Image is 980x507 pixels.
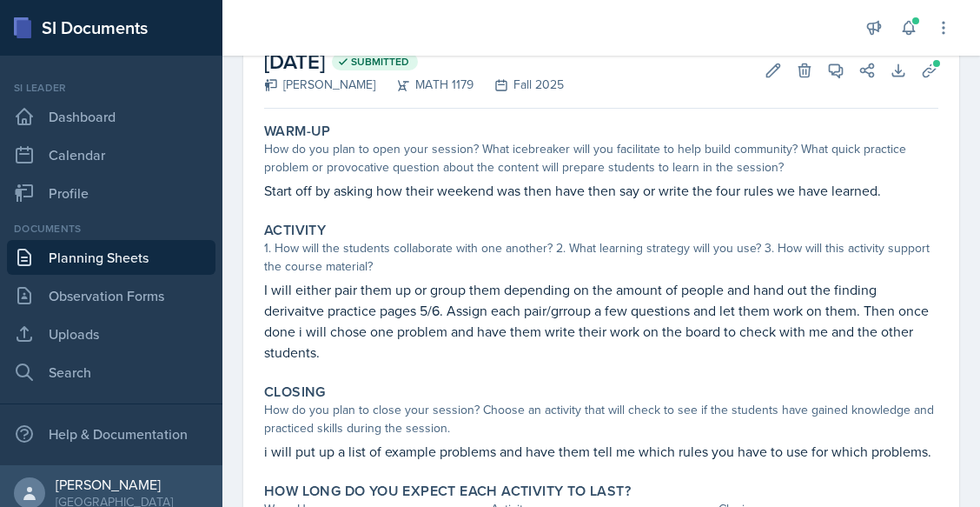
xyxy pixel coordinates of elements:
[7,278,215,313] a: Observation Forms
[264,180,938,201] p: Start off by asking how their weekend was then have then say or write the four rules we have lear...
[264,384,326,401] label: Closing
[264,140,938,177] div: How do you plan to open your session? What icebreaker will you facilitate to help build community...
[7,221,215,237] div: Documents
[7,99,215,134] a: Dashboard
[264,483,631,500] label: How long do you expect each activity to last?
[7,176,215,210] a: Profile
[264,401,938,437] div: How do you plan to close your session? Choose an activity that will check to see if the students ...
[264,46,564,77] h2: [DATE]
[264,76,375,94] div: [PERSON_NAME]
[7,355,215,390] a: Search
[264,239,938,276] div: 1. How will the students collaborate with one another? 2. What learning strategy will you use? 3....
[473,76,564,94] div: Fall 2025
[375,76,473,94] div: MATH 1179
[7,240,215,275] a: Planning Sheets
[264,441,938,462] p: i will put up a list of example problems and have them tell me which rules you have to use for wh...
[351,55,409,69] span: Submitted
[56,476,173,493] div: [PERSON_NAME]
[7,417,215,451] div: Help & Documentation
[7,137,215,172] a: Calendar
[264,279,938,363] p: I will either pair them up or group them depending on the amount of people and hand out the findi...
[264,123,331,140] label: Warm-Up
[264,222,326,239] label: Activity
[7,317,215,351] a: Uploads
[7,80,215,96] div: Si leader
